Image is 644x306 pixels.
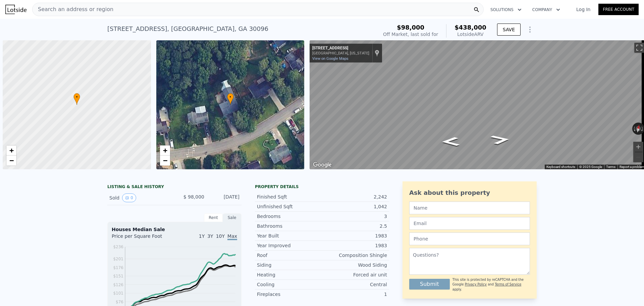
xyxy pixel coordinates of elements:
[5,5,26,14] img: Lotside
[322,252,387,259] div: Composition Shingle
[160,145,170,156] a: Zoom in
[122,193,136,202] button: View historical data
[113,265,123,270] tspan: $176
[311,161,333,169] a: Open this area in Google Maps (opens a new window)
[109,193,169,202] div: Sold
[257,291,322,298] div: Fireplaces
[465,282,487,286] a: Privacy Policy
[409,202,530,214] input: Name
[322,213,387,220] div: 3
[454,31,486,38] div: Lotside ARV
[495,282,521,286] a: Terms of Service
[6,156,16,166] a: Zoom out
[223,213,241,222] div: Sale
[257,242,322,249] div: Year Improved
[322,232,387,239] div: 1983
[73,94,80,100] span: •
[598,4,639,15] a: Free Account
[257,203,322,210] div: Unfinished Sqft
[322,262,387,268] div: Wood Siding
[409,188,530,198] div: Ask about this property
[107,184,241,191] div: LISTING & SALE HISTORY
[409,279,450,290] button: Submit
[606,165,615,169] a: Terms (opens in new tab)
[452,277,530,292] div: This site is protected by reCAPTCHA and the Google and apply.
[33,5,113,13] span: Search an address or region
[485,4,527,16] button: Solutions
[204,213,223,222] div: Rent
[112,233,174,244] div: Price per Square Foot
[527,4,566,16] button: Company
[383,31,438,38] div: Off Market, last sold for
[9,146,14,155] span: +
[113,282,123,287] tspan: $126
[322,203,387,210] div: 1,042
[633,142,643,152] button: Zoom in
[113,257,123,261] tspan: $201
[312,56,348,61] a: View on Google Maps
[116,300,123,304] tspan: $76
[160,156,170,166] a: Zoom out
[312,51,369,55] div: [GEOGRAPHIC_DATA], [US_STATE]
[113,245,123,249] tspan: $236
[257,193,322,200] div: Finished Sqft
[568,6,598,13] a: Log In
[163,156,167,165] span: −
[255,184,389,189] div: Property details
[9,156,14,165] span: −
[482,133,519,147] path: Go Northeast, Valley Ridge Dr
[113,274,123,278] tspan: $151
[409,217,530,230] input: Email
[322,223,387,229] div: 2.5
[227,233,237,240] span: Max
[409,232,530,245] input: Phone
[257,252,322,259] div: Roof
[634,122,642,135] button: Reset the view
[73,93,80,105] div: •
[397,24,424,31] span: $98,000
[257,223,322,229] div: Bathrooms
[312,46,369,51] div: [STREET_ADDRESS]
[210,193,239,202] div: [DATE]
[112,226,237,233] div: Houses Median Sale
[6,145,16,156] a: Zoom in
[322,291,387,298] div: 1
[257,213,322,220] div: Bedrooms
[375,49,379,57] a: Show location on map
[322,271,387,278] div: Forced air unit
[113,291,123,296] tspan: $101
[633,152,643,162] button: Zoom out
[579,165,602,169] span: © 2025 Google
[199,233,205,239] span: 1Y
[311,161,333,169] img: Google
[434,135,467,148] path: Go West, Valley Ridge Dr
[497,24,521,36] button: SAVE
[183,194,204,200] span: $ 98,000
[322,281,387,288] div: Central
[322,242,387,249] div: 1983
[322,193,387,200] div: 2,242
[523,23,537,36] button: Show Options
[632,123,636,135] button: Rotate counterclockwise
[257,232,322,239] div: Year Built
[216,233,225,239] span: 10Y
[227,93,234,105] div: •
[107,24,268,34] div: [STREET_ADDRESS] , [GEOGRAPHIC_DATA] , GA 30096
[454,24,486,31] span: $438,000
[207,233,213,239] span: 3Y
[546,165,575,169] button: Keyboard shortcuts
[257,281,322,288] div: Cooling
[227,94,234,100] span: •
[257,271,322,278] div: Heating
[257,262,322,268] div: Siding
[163,146,167,155] span: +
